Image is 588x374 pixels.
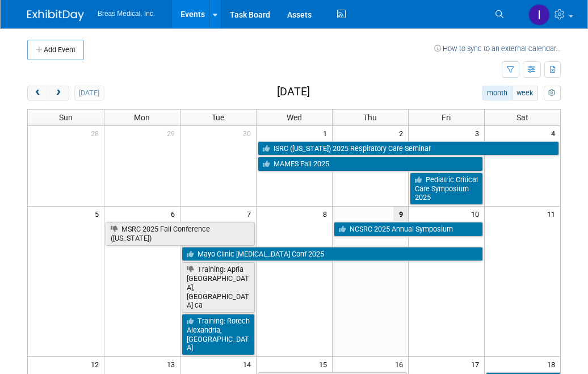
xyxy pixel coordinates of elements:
[442,113,451,122] span: Fri
[410,173,483,205] a: Pediatric Critical Care Symposium 2025
[90,357,104,371] span: 12
[470,357,484,371] span: 17
[434,44,561,53] a: How to sync to an external calendar...
[182,247,483,262] a: Mayo Clinic [MEDICAL_DATA] Conf 2025
[512,86,538,100] button: week
[318,357,332,371] span: 15
[322,126,332,140] span: 1
[242,357,256,371] span: 14
[242,126,256,140] span: 30
[322,207,332,221] span: 8
[516,113,528,122] span: Sat
[48,86,69,100] button: next
[334,222,483,237] a: NCSRC 2025 Annual Symposium
[546,357,560,371] span: 18
[470,207,484,221] span: 10
[393,207,408,221] span: 9
[277,86,310,98] h2: [DATE]
[528,4,550,26] img: Inga Dolezar
[134,113,150,122] span: Mon
[90,126,104,140] span: 28
[74,86,104,100] button: [DATE]
[482,86,513,100] button: month
[27,40,84,60] button: Add Event
[258,157,483,171] a: MAMES Fall 2025
[550,126,560,140] span: 4
[94,207,104,221] span: 5
[166,126,180,140] span: 29
[182,314,255,355] a: Training: Rotech Alexandria, [GEOGRAPHIC_DATA]
[246,207,256,221] span: 7
[170,207,180,221] span: 6
[106,222,255,245] a: MSRC 2025 Fall Conference ([US_STATE])
[182,262,255,313] a: Training: Apria [GEOGRAPHIC_DATA], [GEOGRAPHIC_DATA] ca
[98,10,155,18] span: Breas Medical, Inc.
[544,86,561,100] button: myCustomButton
[474,126,484,140] span: 3
[166,357,180,371] span: 13
[258,141,560,156] a: ISRC ([US_STATE]) 2025 Respiratory Care Seminar
[546,207,560,221] span: 11
[287,113,302,122] span: Wed
[398,126,408,140] span: 2
[548,90,556,97] i: Personalize Calendar
[27,10,84,21] img: ExhibitDay
[394,357,408,371] span: 16
[27,86,48,100] button: prev
[59,113,73,122] span: Sun
[363,113,377,122] span: Thu
[212,113,224,122] span: Tue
